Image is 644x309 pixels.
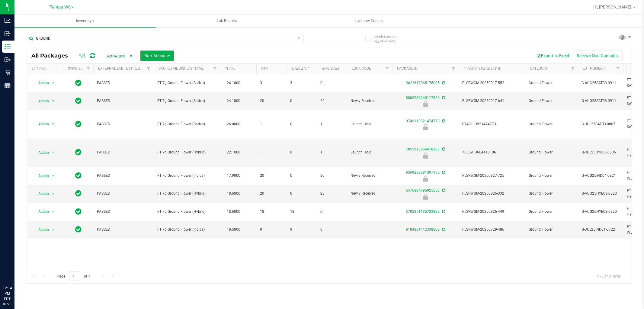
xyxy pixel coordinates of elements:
[441,119,445,123] span: Sync from Compliance System
[391,176,460,182] div: Newly Received
[320,227,343,232] span: 0
[224,120,243,129] span: 26.0000
[406,170,440,175] a: 9369269091397165
[441,96,445,100] span: Sync from Compliance System
[97,98,150,104] span: PASSED
[613,64,623,74] a: Filter
[157,191,216,196] span: FT 7g Ground Flower (Hybrid)
[320,150,343,155] span: 1
[582,80,620,86] span: G-AUG25SAT03-0911
[50,5,71,10] span: Tampa WC
[157,173,216,179] span: FT 7g Ground Flower (Indica)
[50,148,57,157] span: select
[441,209,445,214] span: Sync from Compliance System
[50,120,57,128] span: select
[83,64,93,74] a: Filter
[391,124,460,130] div: Launch Hold
[75,148,82,156] span: In Sync
[157,227,216,232] span: FT 7g Ground Flower (Indica)
[50,225,57,234] span: select
[3,285,12,302] p: 12:14 PM EDT
[290,98,313,104] span: 0
[297,34,301,42] span: Clear
[290,121,313,127] span: 0
[5,31,11,37] inline-svg: Inbound
[260,150,283,155] span: 1
[33,172,49,180] span: Action
[582,173,620,179] span: G-AUG25IND04-0821
[406,81,440,85] a: 9622617865176005
[157,121,216,127] span: FT 7g Ground Flower (Sativa)
[582,150,620,155] span: G-JUL25HYB06-0806
[260,191,283,196] span: 20
[397,66,418,71] a: Package ID
[462,173,521,179] span: FLSRWGM-20250827-725
[462,191,521,196] span: FLSRWGM-20250826-332
[33,189,49,198] span: Action
[462,227,521,232] span: FLSRWGM-20250729-486
[290,191,313,196] span: 0
[568,64,578,74] a: Filter
[97,80,150,86] span: PASSED
[140,51,174,61] button: Bulk Actions
[75,97,82,105] span: In Sync
[449,64,459,74] a: Filter
[406,119,440,123] a: 0749113921474773
[3,302,12,306] p: 09/28
[320,80,343,86] span: 0
[225,67,235,71] a: THC%
[298,15,439,27] a: Inventory Counts
[261,67,268,71] a: Qty
[97,173,150,179] span: PASSED
[33,225,49,234] span: Action
[462,80,521,86] span: FLSRWGM-20250917-552
[27,34,304,43] input: Search Package ID, Item Name, SKU, Lot or Part Number...
[462,98,521,104] span: FLSRWGM-20250917-641
[31,67,61,71] div: Actions
[33,207,49,216] span: Action
[529,227,574,232] span: Ground Flower
[406,209,440,214] a: 3702851185723825
[462,209,521,215] span: FLSRWGM-20250826-449
[224,79,243,87] span: 24.1000
[391,101,460,107] div: Newly Received
[382,64,392,74] a: Filter
[224,148,243,157] span: 22.1000
[529,191,574,196] span: Ground Flower
[224,171,243,180] span: 17.9000
[97,121,150,127] span: PASSED
[224,225,243,234] span: 19.5000
[582,227,620,232] span: G-JUL25IND01-0722
[75,171,82,180] span: In Sync
[320,121,343,127] span: 1
[373,34,404,43] span: Include items not tagged for facility
[391,153,460,159] div: Launch Hold
[260,121,283,127] span: 1
[75,79,82,87] span: In Sync
[441,227,445,232] span: Sync from Compliance System
[97,209,150,215] span: PASSED
[441,188,445,192] span: Sync from Compliance System
[463,67,501,71] a: Flourish Package ID
[31,52,74,59] span: All Packages
[441,81,445,85] span: Sync from Compliance System
[50,172,57,180] span: select
[97,227,150,232] span: PASSED
[97,150,150,155] span: PASSED
[529,121,574,127] span: Ground Flower
[260,227,283,232] span: 9
[209,18,245,24] span: Lab Results
[159,66,204,71] a: Sku Retail Display Name
[144,53,170,58] span: Bulk Actions
[75,189,82,198] span: In Sync
[260,209,283,215] span: 18
[532,51,573,61] button: Export to Excel
[351,150,389,155] span: Launch Hold
[320,191,343,196] span: 20
[5,18,11,24] inline-svg: Analytics
[50,79,57,87] span: select
[224,97,243,105] span: 24.1000
[260,80,283,86] span: 3
[406,147,440,151] a: 7855913664418106
[441,170,445,175] span: Sync from Compliance System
